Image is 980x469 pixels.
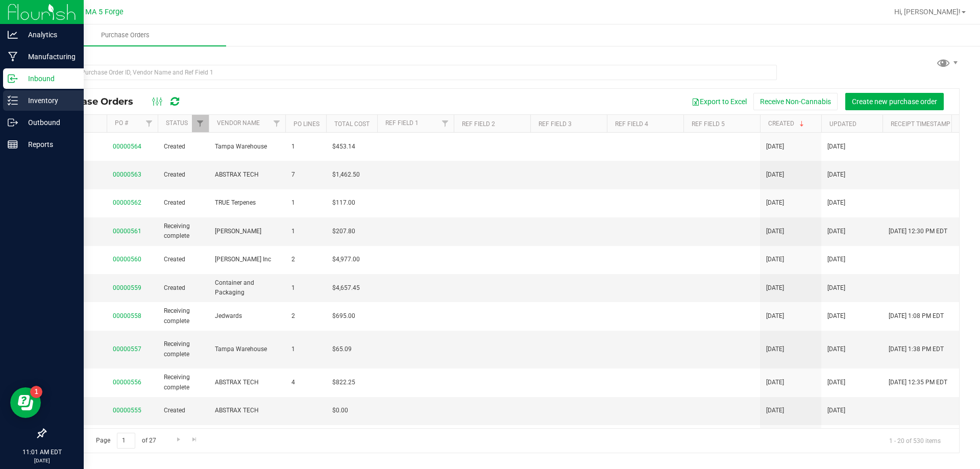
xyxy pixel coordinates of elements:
[85,8,124,16] span: MA 5 Forge
[291,142,320,152] span: 1
[291,227,320,236] span: 1
[766,170,784,180] span: [DATE]
[215,378,279,387] span: ABSTRAX TECH
[113,199,141,206] a: 00000562
[268,115,285,132] a: Filter
[766,198,784,208] span: [DATE]
[113,143,141,150] a: 00000564
[113,228,141,235] a: 00000561
[164,406,203,415] span: Created
[332,255,360,264] span: $4,977.00
[766,311,784,321] span: [DATE]
[113,379,141,386] a: 00000556
[18,29,79,41] p: Analytics
[187,433,202,447] a: Go to the last page
[894,8,961,16] span: Hi, [PERSON_NAME]!
[117,433,135,449] input: 1
[437,115,454,132] a: Filter
[332,198,355,208] span: $117.00
[215,227,279,236] span: [PERSON_NAME]
[889,311,944,321] span: [DATE] 1:08 PM EDT
[18,138,79,151] p: Reports
[881,433,949,448] span: 1 - 20 of 530 items
[291,170,320,180] span: 7
[385,119,419,127] a: Ref Field 1
[113,345,141,353] a: 00000557
[889,227,947,236] span: [DATE] 12:30 PM EDT
[164,255,203,264] span: Created
[215,344,279,354] span: Tampa Warehouse
[291,198,320,208] span: 1
[215,142,279,152] span: Tampa Warehouse
[291,255,320,264] span: 2
[215,406,279,415] span: ABSTRAX TECH
[332,283,360,293] span: $4,657.45
[113,312,141,319] a: 00000558
[87,433,164,449] span: Page of 27
[164,198,203,208] span: Created
[889,378,947,387] span: [DATE] 12:35 PM EDT
[141,115,158,132] a: Filter
[829,120,856,128] a: Updated
[5,448,79,457] p: 11:01 AM EDT
[332,311,355,321] span: $695.00
[8,73,18,84] inline-svg: Inbound
[8,117,18,128] inline-svg: Outbound
[462,120,495,128] a: Ref Field 2
[827,142,845,152] span: [DATE]
[171,433,186,447] a: Go to the next page
[113,256,141,263] a: 00000560
[891,120,950,128] a: Receipt Timestamp
[217,119,260,127] a: Vendor Name
[5,457,79,464] p: [DATE]
[332,142,355,152] span: $453.14
[113,171,141,178] a: 00000563
[827,378,845,387] span: [DATE]
[291,378,320,387] span: 4
[18,94,79,107] p: Inventory
[8,95,18,106] inline-svg: Inventory
[164,170,203,180] span: Created
[115,119,128,127] a: PO #
[113,284,141,291] a: 00000559
[215,255,279,264] span: [PERSON_NAME] Inc
[766,406,784,415] span: [DATE]
[615,120,648,128] a: Ref Field 4
[766,344,784,354] span: [DATE]
[8,30,18,40] inline-svg: Analytics
[87,31,163,40] span: Purchase Orders
[8,139,18,150] inline-svg: Reports
[332,227,355,236] span: $207.80
[766,255,784,264] span: [DATE]
[293,120,320,128] a: PO Lines
[215,170,279,180] span: ABSTRAX TECH
[332,170,360,180] span: $1,462.50
[192,115,209,132] a: Filter
[10,387,41,418] iframe: Resource center
[164,142,203,152] span: Created
[827,406,845,415] span: [DATE]
[18,116,79,129] p: Outbound
[332,378,355,387] span: $822.25
[889,344,944,354] span: [DATE] 1:38 PM EDT
[827,344,845,354] span: [DATE]
[215,198,279,208] span: TRUE Terpenes
[845,93,944,110] button: Create new purchase order
[8,52,18,62] inline-svg: Manufacturing
[766,227,784,236] span: [DATE]
[291,344,320,354] span: 1
[30,386,42,398] iframe: Resource center unread badge
[766,142,784,152] span: [DATE]
[18,72,79,85] p: Inbound
[753,93,838,110] button: Receive Non-Cannabis
[53,96,143,107] span: Purchase Orders
[332,344,352,354] span: $65.09
[827,283,845,293] span: [DATE]
[766,378,784,387] span: [DATE]
[827,170,845,180] span: [DATE]
[215,311,279,321] span: Jedwards
[291,283,320,293] span: 1
[291,311,320,321] span: 2
[164,283,203,293] span: Created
